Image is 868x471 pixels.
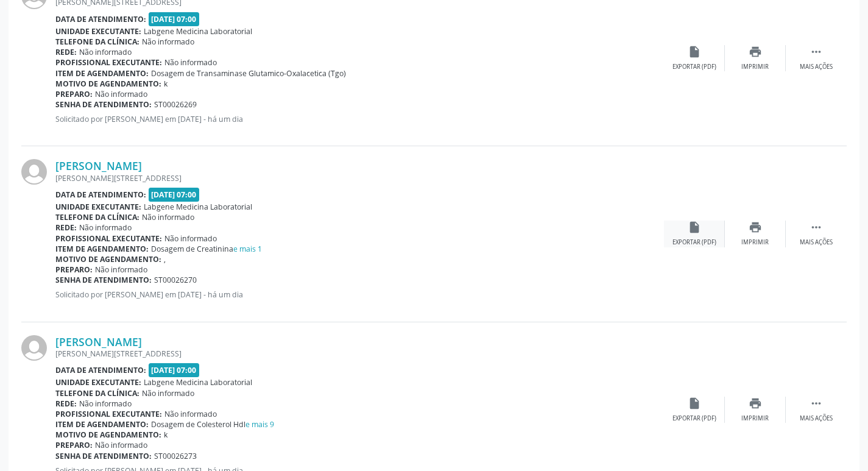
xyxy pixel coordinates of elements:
span: ST00026269 [154,99,197,110]
span: Não informado [79,398,132,409]
b: Profissional executante: [55,57,162,68]
div: Exportar (PDF) [672,63,716,71]
span: [DATE] 07:00 [149,188,200,202]
b: Data de atendimento: [55,365,146,375]
b: Unidade executante: [55,377,141,388]
b: Motivo de agendamento: [55,79,161,89]
span: Não informado [79,47,132,57]
div: Imprimir [741,414,769,423]
b: Motivo de agendamento: [55,430,161,440]
b: Rede: [55,398,77,409]
span: Labgene Medicina Laboratorial [144,377,252,388]
div: Exportar (PDF) [672,414,716,423]
span: Não informado [95,440,147,450]
span: Não informado [142,37,194,47]
b: Telefone da clínica: [55,212,139,222]
div: Mais ações [800,414,833,423]
span: Não informado [95,89,147,99]
div: [PERSON_NAME][STREET_ADDRESS] [55,349,664,359]
b: Preparo: [55,89,93,99]
div: [PERSON_NAME][STREET_ADDRESS] [55,173,664,183]
b: Item de agendamento: [55,419,149,430]
b: Preparo: [55,264,93,275]
a: [PERSON_NAME] [55,335,142,349]
i: print [749,221,762,234]
span: Não informado [164,233,217,244]
span: Não informado [164,409,217,419]
img: img [21,335,47,361]
span: Não informado [142,212,194,222]
i: print [749,397,762,410]
b: Unidade executante: [55,26,141,37]
i:  [810,221,823,234]
span: Dosagem de Transaminase Glutamico-Oxalacetica (Tgo) [151,68,346,79]
div: Exportar (PDF) [672,238,716,247]
span: Não informado [79,222,132,233]
b: Motivo de agendamento: [55,254,161,264]
span: k [164,79,168,89]
b: Rede: [55,222,77,233]
div: Mais ações [800,238,833,247]
b: Item de agendamento: [55,244,149,254]
span: Labgene Medicina Laboratorial [144,26,252,37]
span: , [164,254,166,264]
b: Unidade executante: [55,202,141,212]
b: Telefone da clínica: [55,388,139,398]
b: Senha de atendimento: [55,451,152,461]
div: Imprimir [741,238,769,247]
a: [PERSON_NAME] [55,159,142,172]
b: Rede: [55,47,77,57]
span: Não informado [95,264,147,275]
span: Dosagem de Colesterol Hdl [151,419,274,430]
b: Profissional executante: [55,409,162,419]
b: Telefone da clínica: [55,37,139,47]
a: e mais 1 [233,244,262,254]
span: Labgene Medicina Laboratorial [144,202,252,212]
div: Mais ações [800,63,833,71]
p: Solicitado por [PERSON_NAME] em [DATE] - há um dia [55,289,664,300]
div: Imprimir [741,63,769,71]
span: ST00026273 [154,451,197,461]
span: Não informado [164,57,217,68]
b: Senha de atendimento: [55,275,152,285]
span: k [164,430,168,440]
b: Preparo: [55,440,93,450]
b: Data de atendimento: [55,189,146,200]
span: [DATE] 07:00 [149,363,200,377]
span: Não informado [142,388,194,398]
span: Dosagem de Creatinina [151,244,262,254]
i:  [810,45,823,58]
b: Profissional executante: [55,233,162,244]
b: Senha de atendimento: [55,99,152,110]
i: insert_drive_file [688,45,701,58]
b: Data de atendimento: [55,14,146,24]
span: [DATE] 07:00 [149,12,200,26]
i: insert_drive_file [688,221,701,234]
b: Item de agendamento: [55,68,149,79]
img: img [21,159,47,185]
a: e mais 9 [245,419,274,430]
i: insert_drive_file [688,397,701,410]
p: Solicitado por [PERSON_NAME] em [DATE] - há um dia [55,114,664,124]
i:  [810,397,823,410]
span: ST00026270 [154,275,197,285]
i: print [749,45,762,58]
